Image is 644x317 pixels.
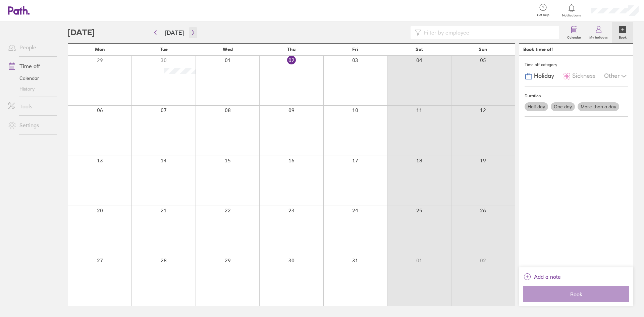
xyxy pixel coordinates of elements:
a: Calendar [3,73,57,84]
span: Thu [287,47,296,52]
a: My holidays [585,22,612,43]
a: Time off [3,59,57,73]
span: Fri [352,47,358,52]
button: [DATE] [160,27,189,38]
span: Add a note [534,271,561,282]
label: Half day [525,102,548,111]
input: Filter by employee [421,26,555,39]
div: Time off category [525,60,628,70]
span: Notifications [561,13,583,17]
span: Tue [160,47,168,52]
span: Wed [223,47,233,52]
span: Book [528,291,625,297]
span: Sat [416,47,423,52]
div: Book time off [523,47,553,52]
label: Book [615,34,631,40]
a: Calendar [563,22,585,43]
span: Sun [479,47,487,52]
label: My holidays [585,34,612,40]
button: Book [523,286,629,302]
a: Tools [3,100,57,113]
label: Calendar [563,34,585,40]
span: Mon [95,47,105,52]
span: Sickness [572,72,595,80]
label: One day [551,102,575,111]
button: Add a note [523,271,561,282]
a: Book [612,22,633,43]
a: Notifications [561,3,583,17]
label: More than a day [578,102,619,111]
div: Other [604,70,628,83]
a: History [3,84,57,94]
div: Duration [525,91,628,101]
a: Settings [3,118,57,132]
span: Holiday [534,72,554,80]
a: People [3,41,57,54]
span: Get help [532,13,554,17]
